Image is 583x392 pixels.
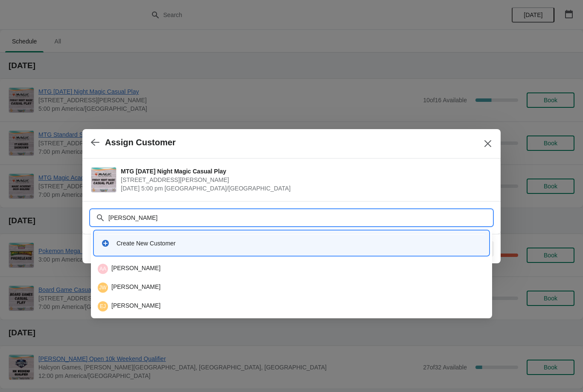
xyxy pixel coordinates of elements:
span: Jace Whitaker [98,282,108,293]
h2: Assign Customer [105,138,176,147]
div: [PERSON_NAME] [98,301,485,311]
input: Search customer name or email [108,210,492,225]
text: AA [99,266,106,272]
span: [STREET_ADDRESS][PERSON_NAME] [121,176,488,184]
div: [PERSON_NAME] [98,264,485,274]
img: MTG Friday Night Magic Casual Play | 2040 Louetta Rd Ste I Spring, TX 77388 | September 12 | 5:00... [91,167,116,192]
text: EJ [100,303,106,309]
text: JW [99,285,107,291]
li: Austin Aja [91,260,492,277]
span: MTG [DATE] Night Magic Casual Play [121,167,488,176]
li: Elias Jarrell [91,296,492,315]
span: Elias Jarrell [98,301,108,311]
li: Jace Whitaker [91,277,492,296]
button: Close [480,136,496,151]
span: Austin Aja [98,264,108,274]
div: [PERSON_NAME] [98,282,485,293]
div: Create New Customer [117,239,482,248]
span: [DATE] 5:00 pm [GEOGRAPHIC_DATA]/[GEOGRAPHIC_DATA] [121,184,488,193]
